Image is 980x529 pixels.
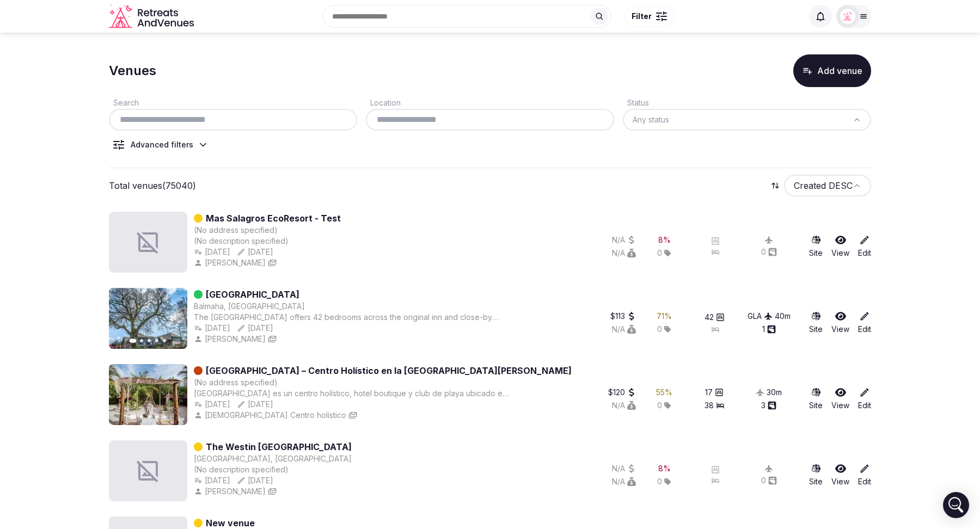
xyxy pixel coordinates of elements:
[140,415,143,419] button: Go to slide 2
[194,225,278,236] div: (No address specified)
[656,387,672,398] button: 55%
[163,415,166,419] button: Go to slide 5
[612,235,636,245] button: N/A
[612,324,636,335] button: N/A
[761,247,777,257] button: 0
[775,311,791,322] div: 40 m
[109,61,156,80] h1: Venues
[858,463,871,487] a: Edit
[632,11,652,22] span: Filter
[194,464,352,475] div: (No description specified)
[109,98,139,107] label: Search
[761,475,777,486] button: 0
[943,492,969,518] div: Open Intercom Messenger
[366,98,401,107] label: Location
[705,400,714,411] span: 38
[194,247,230,257] button: [DATE]
[109,288,187,349] img: Featured image for Oak Tree Inn
[612,463,636,474] button: N/A
[194,312,512,323] div: The [GEOGRAPHIC_DATA] offers 42 bedrooms across the original inn and close-by cottages on the [GE...
[610,311,636,322] button: $113
[705,312,725,323] button: 42
[109,180,196,192] p: Total venues (75040)
[206,212,341,225] a: Mas Salagros EcoResort - Test
[155,339,158,342] button: Go to slide 4
[831,235,849,259] a: View
[130,339,137,343] button: Go to slide 1
[205,410,346,421] span: [DEMOGRAPHIC_DATA] Centro holístico
[658,235,671,245] div: 8 %
[205,334,266,345] span: [PERSON_NAME]
[705,312,714,323] span: 42
[237,247,273,257] button: [DATE]
[840,9,855,24] img: Matt Grant Oakes
[194,236,341,247] div: (No description specified)
[809,311,823,335] a: Site
[194,377,278,388] button: (No address specified)
[131,139,193,150] div: Advanced filters
[657,311,672,322] div: 71 %
[205,486,266,497] span: [PERSON_NAME]
[148,415,151,419] button: Go to slide 3
[656,387,672,398] div: 55 %
[705,400,725,411] button: 38
[155,415,158,419] button: Go to slide 4
[767,387,782,398] div: 30 m
[858,387,871,411] a: Edit
[237,323,273,334] button: [DATE]
[194,334,266,345] button: [PERSON_NAME]
[109,4,196,29] a: Visit the homepage
[658,463,671,474] div: 8 %
[658,235,671,245] button: 8%
[612,476,636,487] button: N/A
[612,248,636,259] button: N/A
[858,235,871,259] a: Edit
[762,324,776,335] div: 1
[206,364,572,377] a: [GEOGRAPHIC_DATA] – Centro Holístico en la [GEOGRAPHIC_DATA][PERSON_NAME]
[657,311,672,322] button: 71%
[705,387,713,398] span: 17
[194,323,230,334] div: [DATE]
[809,463,823,487] a: Site
[748,311,773,322] div: GLA
[163,339,166,342] button: Go to slide 5
[612,400,636,411] div: N/A
[148,339,151,342] button: Go to slide 3
[205,257,266,268] span: [PERSON_NAME]
[194,453,352,464] button: [GEOGRAPHIC_DATA], [GEOGRAPHIC_DATA]
[809,387,823,411] a: Site
[831,463,849,487] a: View
[237,475,273,486] button: [DATE]
[657,324,662,335] span: 0
[206,288,299,301] a: [GEOGRAPHIC_DATA]
[831,387,849,411] a: View
[608,387,636,398] button: $120
[237,399,273,410] div: [DATE]
[194,475,230,486] button: [DATE]
[194,301,305,312] button: Balmaha, [GEOGRAPHIC_DATA]
[624,6,674,27] button: Filter
[130,415,137,419] button: Go to slide 1
[194,257,266,268] button: [PERSON_NAME]
[809,235,823,259] a: Site
[761,400,776,411] button: 3
[194,388,512,399] div: [GEOGRAPHIC_DATA] es un centro holístico, hotel boutique y club de playa ubicado en una isla natu...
